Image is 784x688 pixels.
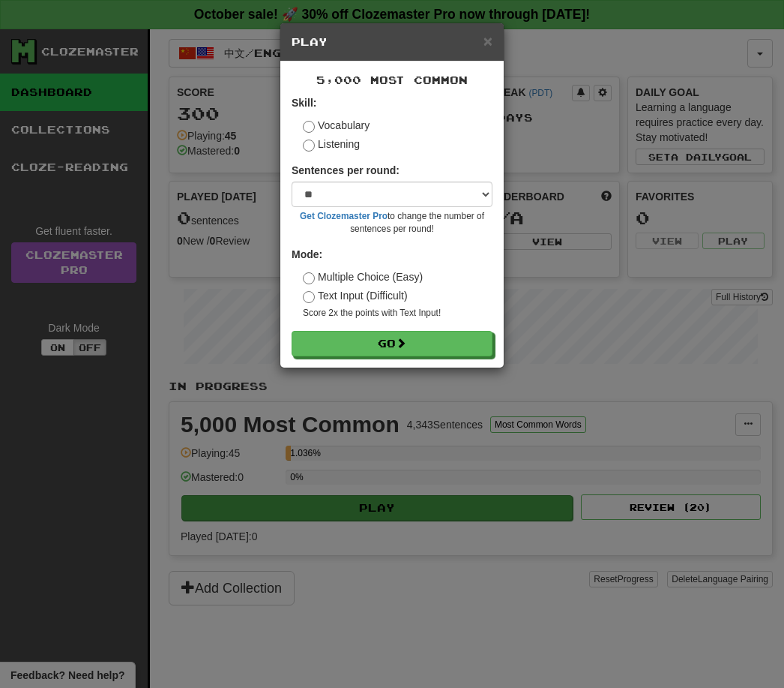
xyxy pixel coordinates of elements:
label: Listening [303,137,360,152]
label: Vocabulary [303,118,370,133]
input: Multiple Choice (Easy) [303,272,315,284]
input: Vocabulary [303,121,315,133]
span: 5,000 Most Common [316,74,468,86]
small: to change the number of sentences per round! [292,210,492,236]
button: Go [292,331,492,356]
strong: Skill: [292,97,316,109]
input: Text Input (Difficult) [303,291,315,303]
strong: Mode: [292,248,322,260]
h5: Play [292,35,492,50]
button: Close [483,33,492,49]
span: × [483,32,492,50]
label: Multiple Choice (Easy) [303,269,423,284]
label: Sentences per round: [292,163,399,178]
label: Text Input (Difficult) [303,288,408,303]
small: Score 2x the points with Text Input ! [303,307,492,320]
a: Get Clozemaster Pro [300,211,388,221]
input: Listening [303,140,315,152]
